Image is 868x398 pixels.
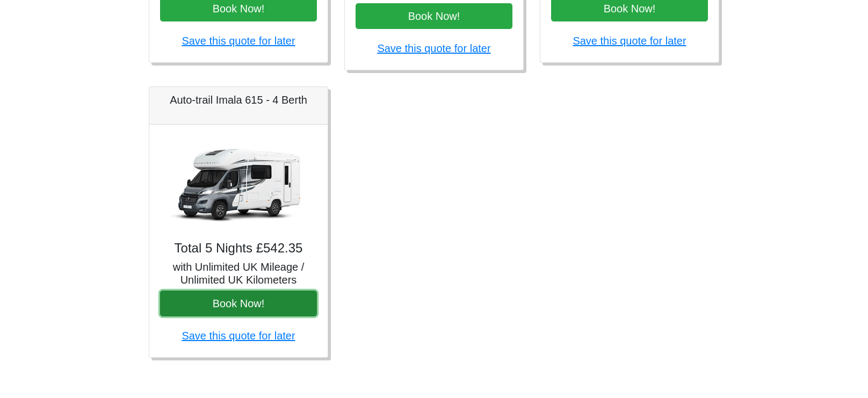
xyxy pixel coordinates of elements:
button: Book Now! [160,291,317,316]
img: Auto-trail Imala 615 - 4 Berth [163,135,314,232]
a: Save this quote for later [182,330,295,342]
a: Save this quote for later [573,35,686,47]
h5: with Unlimited UK Mileage / Unlimited UK Kilometers [160,260,317,286]
h4: Total 5 Nights £542.35 [160,241,317,256]
button: Book Now! [356,3,512,29]
a: Save this quote for later [182,35,295,47]
a: Save this quote for later [377,42,490,54]
h5: Auto-trail Imala 615 - 4 Berth [160,93,317,106]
